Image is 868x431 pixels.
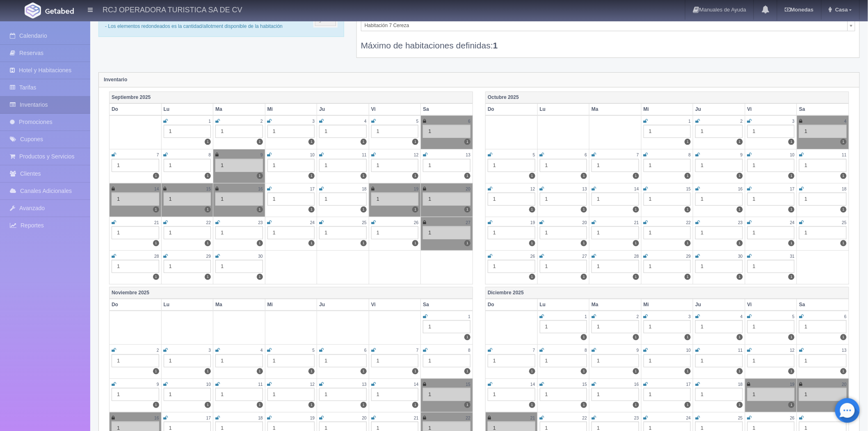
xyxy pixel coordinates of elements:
[737,206,743,213] label: 1
[685,173,691,179] label: 1
[740,153,743,157] small: 9
[790,187,795,191] small: 17
[592,226,639,239] div: 1
[464,402,471,408] label: 1
[258,220,263,225] small: 23
[112,193,159,206] div: 1
[412,206,418,213] label: 1
[153,240,159,246] label: 1
[423,159,471,172] div: 1
[267,159,315,172] div: 1
[464,240,471,246] label: 1
[412,173,418,179] label: 1
[790,254,795,259] small: 31
[644,260,691,273] div: 1
[258,254,263,259] small: 30
[633,173,639,179] label: 1
[644,125,691,138] div: 1
[644,159,691,172] div: 1
[310,220,315,225] small: 24
[633,206,639,213] label: 1
[257,139,263,145] label: 1
[788,368,795,374] label: 1
[788,139,795,145] label: 1
[104,77,127,83] strong: Inventario
[540,226,587,239] div: 1
[265,103,317,115] th: Mi
[695,354,743,367] div: 1
[267,125,315,138] div: 1
[589,103,642,115] th: Ma
[310,187,315,191] small: 17
[110,103,162,115] th: Do
[423,125,471,138] div: 1
[364,119,367,124] small: 4
[540,354,587,367] div: 1
[153,274,159,280] label: 1
[685,274,691,280] label: 1
[634,220,639,225] small: 21
[592,388,639,401] div: 1
[308,173,315,179] label: 1
[685,368,691,374] label: 1
[414,220,418,225] small: 26
[361,31,855,51] div: Máximo de habitaciones definidas:
[540,159,587,172] div: 1
[310,153,315,157] small: 10
[161,299,213,311] th: Lu
[371,159,419,172] div: 1
[112,354,159,367] div: 1
[153,173,159,179] label: 1
[841,173,847,179] label: 1
[112,388,159,401] div: 1
[685,334,691,340] label: 1
[685,139,691,145] label: 1
[530,187,535,191] small: 12
[799,320,847,333] div: 1
[644,388,691,401] div: 1
[634,187,639,191] small: 14
[157,153,159,157] small: 7
[737,368,743,374] label: 1
[488,354,535,367] div: 1
[486,287,849,299] th: Diciembre 2025
[260,119,263,124] small: 2
[685,402,691,408] label: 1
[737,274,743,280] label: 1
[581,173,587,179] label: 1
[842,153,847,157] small: 11
[745,103,797,115] th: Vi
[423,226,471,239] div: 1
[799,159,847,172] div: 1
[592,193,639,206] div: 1
[267,388,315,401] div: 1
[361,240,367,246] label: 1
[164,159,211,172] div: 1
[537,103,589,115] th: Lu
[308,206,315,213] label: 1
[695,320,743,333] div: 1
[371,125,419,138] div: 1
[486,92,849,103] th: Octubre 2025
[371,193,419,206] div: 1
[488,388,535,401] div: 1
[153,402,159,408] label: 1
[206,254,211,259] small: 29
[466,153,471,157] small: 13
[267,226,315,239] div: 1
[540,193,587,206] div: 1
[257,206,263,213] label: 1
[153,368,159,374] label: 1
[412,368,418,374] label: 1
[257,368,263,374] label: 1
[788,334,795,340] label: 1
[695,193,743,206] div: 1
[530,220,535,225] small: 19
[164,125,211,138] div: 1
[533,153,535,157] small: 5
[493,41,498,50] b: 1
[215,226,263,239] div: 1
[488,159,535,172] div: 1
[641,103,693,115] th: Mi
[110,287,473,299] th: Noviembre 2025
